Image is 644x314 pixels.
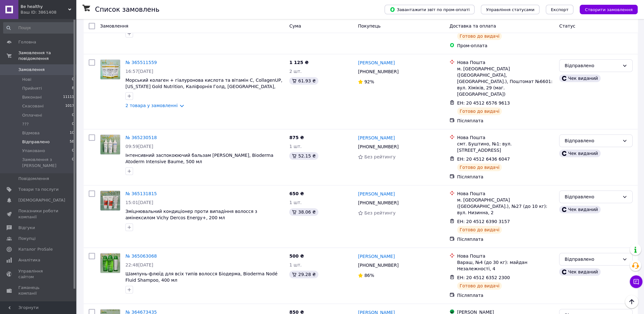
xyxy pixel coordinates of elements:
span: Завантажити звіт по пром-оплаті [390,7,469,12]
span: Замовлення [18,67,45,73]
div: Ваш ID: 3861408 [21,10,76,15]
a: Зміцнювальний кондиціонер проти випадіння волосся з амінексилом Vichy Dercos Energy+, 200 мл [125,209,257,220]
div: Відправлено [564,193,620,200]
div: смт. Буштино, №1: вул. [STREET_ADDRESS] [457,141,554,153]
div: [PHONE_NUMBER] [357,67,400,76]
span: 500 ₴ [289,253,304,259]
a: Інтенсивний заспокоюючий бальзам [PERSON_NAME], Bioderma Atoderm Intensive Baume, 500 мл [125,153,273,164]
span: Cума [289,23,301,29]
span: 0 [72,121,74,127]
span: 11111 [63,94,74,100]
span: Упаковано [22,148,45,154]
span: ЕН: 20 4512 6352 2300 [457,275,510,280]
a: Шампунь-флюїд для всіх типів волосся Біодерма, Bioderma Nodé Fluid Shampoo, 400 мл [125,271,277,283]
span: 1 шт. [289,262,302,267]
div: Нова Пошта [457,134,554,141]
a: Фото товару [100,253,120,273]
span: 650 ₴ [289,191,304,196]
button: Наверх [625,295,638,308]
span: Замовлення та повідомлення [18,50,76,61]
span: 16:57[DATE] [125,69,153,74]
button: Завантажити звіт по пром-оплаті [385,5,475,14]
span: ЕН: 20 4512 6436 6047 [457,157,510,162]
span: ??? [22,121,29,127]
img: Фото товару [100,60,120,79]
a: № 365230518 [125,135,157,140]
a: [PERSON_NAME] [358,253,395,260]
span: 86% [364,273,374,278]
span: Відправлено [22,139,50,145]
span: Прийняті [22,86,42,91]
div: Готово до видачі [457,163,502,171]
a: № 365063068 [125,253,157,259]
span: 92% [364,79,374,84]
div: 52.15 ₴ [289,152,318,160]
span: 22:48[DATE] [125,262,153,267]
div: [PHONE_NUMBER] [357,142,400,151]
span: Замовлення [100,23,128,29]
span: Виконані [22,94,42,100]
span: 10 [70,130,74,136]
span: Без рейтингу [364,154,396,159]
span: ЕН: 20 4512 6576 9613 [457,100,510,106]
div: Вараш, №4 (до 30 кг): майдан Незалежності, 4 [457,259,554,272]
div: Нова Пошта [457,253,554,259]
span: Без рейтингу [364,210,396,215]
div: 38.06 ₴ [289,208,318,216]
span: Товари та послуги [18,187,59,192]
span: Покупець [358,23,380,29]
div: Чек виданий [559,268,600,276]
span: Каталог ProSale [18,247,53,252]
span: Відмова [22,130,40,136]
span: 0 [72,157,74,168]
div: Нова Пошта [457,190,554,197]
div: Відправлено [564,256,620,263]
img: Фото товару [100,253,120,273]
button: Створити замовлення [580,5,638,14]
div: Готово до видачі [457,282,502,290]
a: Фото товару [100,59,120,80]
span: Замовлення з [PERSON_NAME] [22,157,72,168]
div: Готово до видачі [457,32,502,40]
span: Покупці [18,236,35,241]
div: 29.28 ₴ [289,271,318,278]
span: 15:01[DATE] [125,200,153,205]
span: ЕН: 20 4512 6390 3157 [457,219,510,224]
div: [PHONE_NUMBER] [357,198,400,207]
a: Морський колаген + гіалуронова кислота та вітамін C, CollagenUP, [US_STATE] Gold Nutrition, Каліф... [125,78,282,95]
span: 1 шт. [289,200,302,205]
span: Аналітика [18,257,40,263]
span: 1 шт. [289,144,302,149]
span: 875 ₴ [289,135,304,140]
button: Чат з покупцем [630,275,642,288]
span: Оплачені [22,112,42,118]
span: Гаманець компанії [18,285,59,296]
span: Повідомлення [18,176,49,182]
h1: Список замовлень [95,6,159,13]
span: Створити замовлення [585,7,633,12]
div: Післяплата [457,236,554,242]
span: Нові [22,77,31,82]
div: Готово до видачі [457,226,502,234]
a: Створити замовлення [573,7,638,12]
a: Фото товару [100,190,120,211]
span: 58 [70,139,74,145]
a: [PERSON_NAME] [358,60,395,66]
div: [PHONE_NUMBER] [357,261,400,270]
div: Післяплата [457,174,554,180]
a: 2 товара у замовленні [125,103,178,108]
span: 0 [72,77,74,82]
span: 09:59[DATE] [125,144,153,149]
a: [PERSON_NAME] [358,191,395,197]
span: Be healthy [21,4,68,10]
span: Статус [559,23,575,29]
div: Нова Пошта [457,59,554,66]
span: Показники роботи компанії [18,208,59,220]
a: Фото товару [100,134,120,155]
span: Доставка та оплата [450,23,496,29]
div: м. [GEOGRAPHIC_DATA] ([GEOGRAPHIC_DATA].), №27 (до 10 кг): вул. Низинна, 2 [457,197,554,216]
div: Відправлено [564,137,620,144]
